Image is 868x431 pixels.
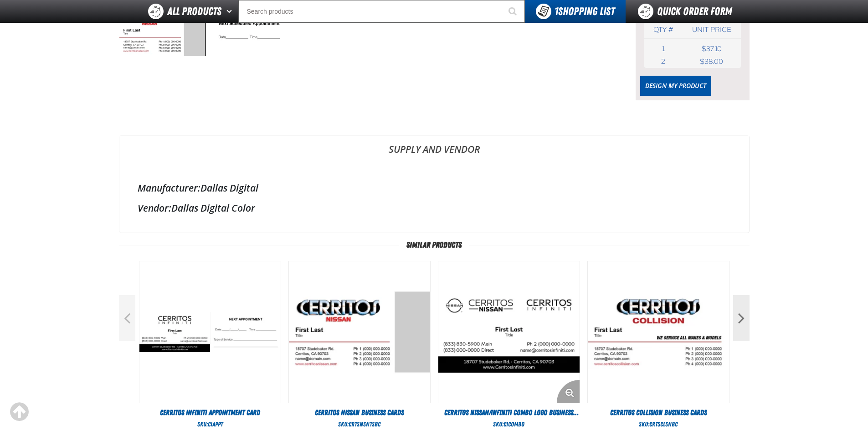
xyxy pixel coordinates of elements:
button: Previous [119,295,135,341]
span: CIAPPT [208,421,223,428]
span: Shopping List [555,5,615,18]
span: Cerritos Nissan Business Cards [315,408,404,417]
span: Cerritos Infiniti Appointment Card [160,408,260,417]
span: All Products [167,3,221,20]
div: SKU: [438,420,580,429]
: View Details of the Cerritos Collision Business Cards [588,261,729,403]
a: Cerritos Infiniti Appointment Card [139,408,281,418]
strong: 1 [555,5,558,18]
a: Cerritos Nissan/Infiniti Combo Logo Business Card [438,408,580,418]
div: SKU: [587,420,729,429]
span: Cerritos Nissan/Infiniti Combo Logo Business Card [444,408,579,427]
div: SKU: [288,420,431,429]
td: $38.00 [683,55,740,68]
th: Unit price [683,21,740,38]
img: Cerritos Nissan/Infiniti Combo Logo Business Card [438,261,580,403]
: View Details of the Cerritos Infiniti Appointment Card [139,261,281,403]
a: Supply and Vendor [119,135,749,163]
img: Cerritos Collision Business Cards [588,261,729,403]
th: Qty # [644,21,683,38]
a: Cerritos Nissan Business Cards [288,408,431,418]
div: Scroll to the top [9,402,29,422]
span: Similar Products [399,240,469,249]
label: Manufacturer: [138,182,200,194]
td: $37.10 [683,42,740,55]
: View Details of the Cerritos Nissan/Infiniti Combo Logo Business Card [438,261,580,403]
span: CICOMBO [503,421,524,428]
a: Cerritos Collision Business Cards [587,408,729,418]
span: CRTSCLSNBC [649,421,678,428]
: View Details of the Cerritos Nissan Business Cards [289,261,430,403]
label: Vendor: [138,202,171,214]
button: Next [733,295,750,341]
span: Cerritos Collision Business Cards [610,408,707,417]
img: Cerritos Nissan Appointment Card [119,7,292,56]
span: 1 [662,45,665,53]
span: CRTSNSN1SBC [349,421,380,428]
div: Dallas Digital Color [138,202,731,214]
img: Cerritos Infiniti Appointment Card [139,261,281,403]
a: Design My Product [640,76,711,96]
span: 2 [661,57,665,66]
button: Enlarge Product Image. Opens a popup [557,380,580,403]
div: Dallas Digital [138,182,731,194]
div: SKU: [139,420,281,429]
img: Cerritos Nissan Business Cards [289,261,430,403]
